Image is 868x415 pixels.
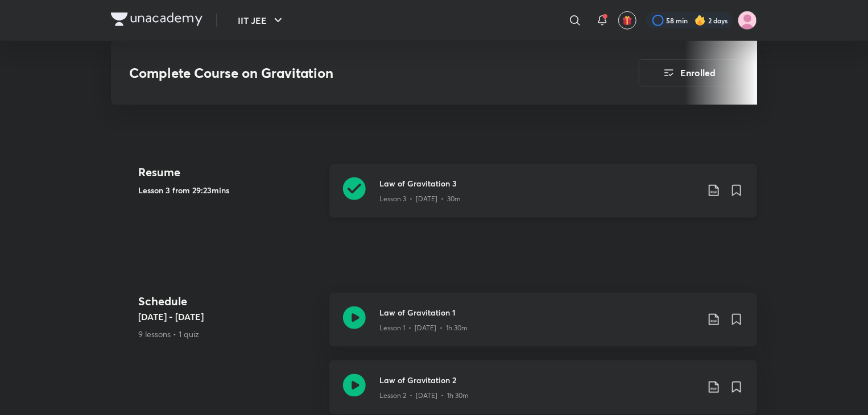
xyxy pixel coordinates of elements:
[138,164,320,181] h4: Resume
[379,177,698,189] h3: Law of Gravitation 3
[379,391,469,401] p: Lesson 2 • [DATE] • 1h 30m
[138,184,320,196] h5: Lesson 3 from 29:23mins
[379,194,461,204] p: Lesson 3 • [DATE] • 30m
[129,65,574,81] h3: Complete Course on Gravitation
[329,293,757,360] a: Law of Gravitation 1Lesson 1 • [DATE] • 1h 30m
[695,15,706,26] img: streak
[622,15,633,26] img: avatar
[138,310,320,323] h5: [DATE] - [DATE]
[738,11,757,30] img: Adah Patil Patil
[138,328,320,340] p: 9 lessons • 1 quiz
[231,9,292,32] button: IIT JEE
[329,164,757,231] a: Law of Gravitation 3Lesson 3 • [DATE] • 30m
[111,13,202,29] a: Company Logo
[379,374,698,386] h3: Law of Gravitation 2
[111,13,202,26] img: Company Logo
[618,11,636,30] button: avatar
[379,323,468,333] p: Lesson 1 • [DATE] • 1h 30m
[639,59,739,86] button: Enrolled
[138,293,320,310] h4: Schedule
[379,306,698,318] h3: Law of Gravitation 1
